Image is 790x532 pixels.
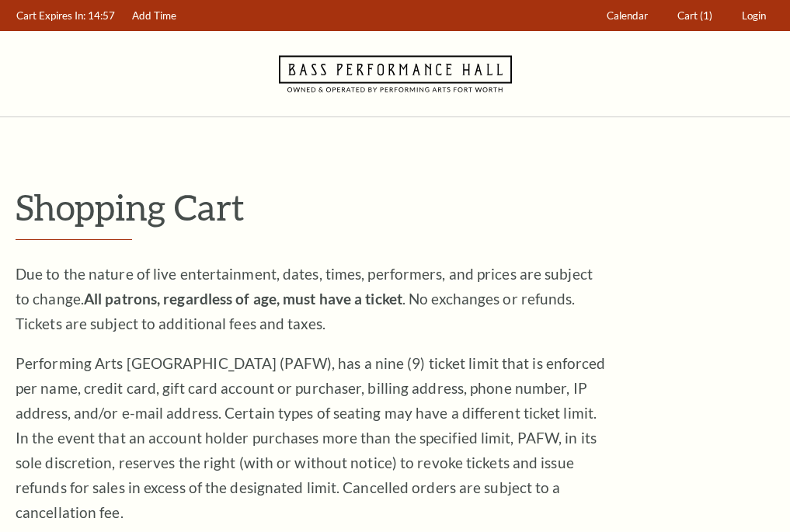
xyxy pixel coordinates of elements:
[735,1,774,31] a: Login
[16,9,85,22] span: Cart Expires In:
[88,9,115,22] span: 14:57
[16,187,774,227] p: Shopping Cart
[700,9,712,22] span: (1)
[16,351,606,525] p: Performing Arts [GEOGRAPHIC_DATA] (PAFW), has a nine (9) ticket limit that is enforced per name, ...
[607,9,648,22] span: Calendar
[16,265,593,332] span: Due to the nature of live entertainment, dates, times, performers, and prices are subject to chan...
[742,9,766,22] span: Login
[670,1,720,31] a: Cart (1)
[84,290,402,308] strong: All patrons, regardless of age, must have a ticket
[677,9,698,22] span: Cart
[125,1,184,31] a: Add Time
[600,1,656,31] a: Calendar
